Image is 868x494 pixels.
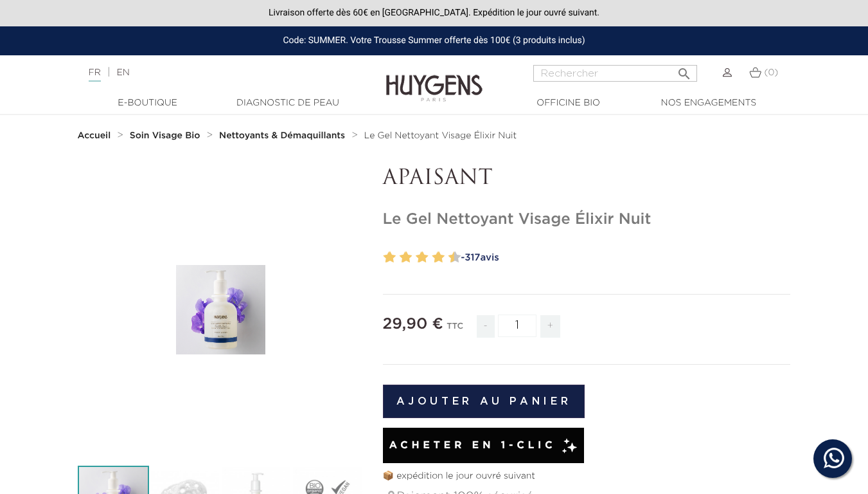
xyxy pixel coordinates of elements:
button:  [673,61,696,78]
label: 2 [386,248,396,267]
a: Le Gel Nettoyant Visage Élixir Nuit [364,131,517,141]
label: 8 [435,248,445,267]
a: Nos engagements [644,96,773,110]
a: Soin Visage Bio [130,131,204,141]
a: E-Boutique [84,96,212,110]
a: Nettoyants & Démaquillants [219,131,348,141]
input: Rechercher [533,65,697,82]
label: 5 [413,248,418,267]
p: APAISANT [383,167,791,191]
a: EN [116,68,129,77]
a: Officine Bio [504,96,633,110]
strong: Soin Visage Bio [130,131,200,140]
strong: Nettoyants & Démaquillants [219,131,345,140]
input: Quantité [498,315,536,337]
div: | [82,65,352,80]
span: + [540,315,561,338]
p: 📦 expédition le jour ouvré suivant [383,470,791,483]
a: Accueil [78,131,114,141]
h1: Le Gel Nettoyant Visage Élixir Nuit [383,210,791,229]
span: - [477,315,495,338]
strong: Accueil [78,131,111,140]
img: Huygens [386,54,483,104]
label: 4 [402,248,412,267]
span: (0) [764,68,778,77]
button: Ajouter au panier [383,385,585,418]
label: 3 [397,248,402,267]
span: Le Gel Nettoyant Visage Élixir Nuit [364,131,517,140]
label: 1 [381,248,385,267]
i:  [677,62,692,78]
a: FR [89,68,101,82]
div: TTC [447,313,463,347]
label: 10 [451,248,461,267]
label: 6 [419,248,429,267]
label: 7 [429,248,434,267]
a: -317avis [457,248,791,268]
span: 29,90 € [383,316,443,332]
span: 317 [465,253,480,262]
a: Diagnostic de peau [224,96,352,110]
label: 9 [446,248,450,267]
